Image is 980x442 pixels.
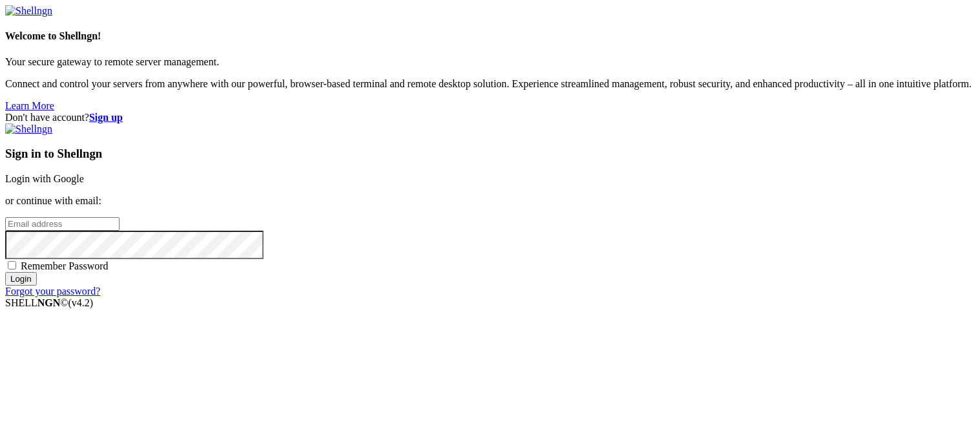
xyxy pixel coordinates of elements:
[5,217,120,231] input: Email address
[5,195,975,207] p: or continue with email:
[89,112,123,123] a: Sign up
[5,272,37,286] input: Login
[5,30,975,42] h4: Welcome to Shellngn!
[37,297,61,308] b: NGN
[5,78,975,90] p: Connect and control your servers from anywhere with our powerful, browser-based terminal and remo...
[5,5,52,17] img: Shellngn
[5,56,975,68] p: Your secure gateway to remote server management.
[5,173,84,184] a: Login with Google
[5,147,975,161] h3: Sign in to Shellngn
[68,297,94,308] span: 4.2.0
[5,286,100,297] a: Forgot your password?
[8,261,16,269] input: Remember Password
[5,100,54,111] a: Learn More
[5,297,93,308] span: SHELL ©
[21,260,109,271] span: Remember Password
[5,112,975,123] div: Don't have account?
[5,123,52,135] img: Shellngn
